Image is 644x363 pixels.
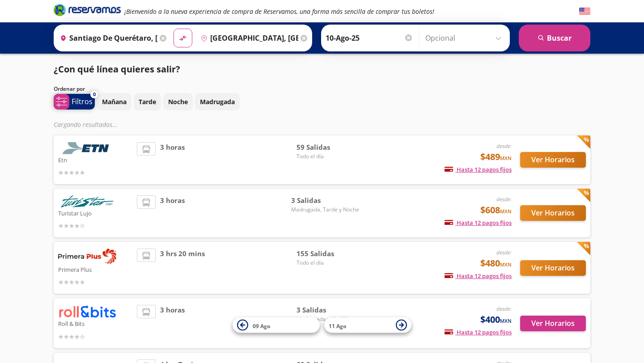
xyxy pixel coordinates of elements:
[54,63,180,76] p: ¿Con qué línea quieres salir?
[520,316,586,331] button: Ver Horarios
[297,305,359,315] span: 3 Salidas
[500,317,512,324] small: MXN
[124,7,434,16] em: ¡Bienvenido a la nueva experiencia de compra de Reservamos, una forma más sencilla de comprar tus...
[291,206,359,214] span: Madrugada, Tarde y Noche
[54,94,95,110] button: 0Filtros
[324,317,411,333] button: 11 Ago
[58,154,132,165] p: Etn
[445,165,512,173] span: Hasta 12 pagos fijos
[54,85,85,93] p: Ordenar por
[496,142,512,150] em: desde:
[58,318,132,329] p: Roll & Bits
[297,152,359,160] span: Todo el día
[445,328,512,336] span: Hasta 12 pagos fijos
[297,249,359,259] span: 155 Salidas
[500,208,512,215] small: MXN
[496,305,512,312] em: desde:
[160,195,185,231] span: 3 horas
[168,97,188,106] p: Noche
[297,142,359,152] span: 59 Salidas
[134,93,161,110] button: Tarde
[93,91,96,98] span: 0
[200,97,235,106] p: Madrugada
[425,27,505,49] input: Opcional
[56,27,157,49] input: Buscar Origen
[233,317,320,333] button: 09 Ago
[160,142,185,177] span: 3 horas
[480,257,512,270] span: $480
[520,152,586,168] button: Ver Horarios
[500,261,512,268] small: MXN
[160,305,185,341] span: 3 horas
[58,305,116,318] img: Roll & Bits
[54,120,118,129] em: Cargando resultados ...
[253,322,270,329] span: 09 Ago
[326,27,413,49] input: Elegir Fecha
[163,93,193,110] button: Noche
[520,260,586,276] button: Ver Horarios
[72,96,93,107] p: Filtros
[58,195,116,207] img: Turistar Lujo
[58,264,132,274] p: Primera Plus
[195,93,240,110] button: Madrugada
[519,25,590,51] button: Buscar
[500,155,512,161] small: MXN
[54,3,121,17] i: Brand Logo
[197,27,298,49] input: Buscar Destino
[297,259,359,267] span: Todo el día
[97,93,131,110] button: Mañana
[160,249,205,287] span: 3 hrs 20 mins
[480,150,512,164] span: $489
[329,322,346,329] span: 11 Ago
[58,142,116,154] img: Etn
[297,315,359,323] span: Madrugada y [DATE]
[520,205,586,221] button: Ver Horarios
[496,249,512,256] em: desde:
[579,6,590,17] button: English
[139,97,156,106] p: Tarde
[480,313,512,326] span: $400
[445,272,512,280] span: Hasta 12 pagos fijos
[480,203,512,217] span: $608
[496,195,512,203] em: desde:
[58,249,116,264] img: Primera Plus
[102,97,127,106] p: Mañana
[58,207,132,218] p: Turistar Lujo
[291,195,359,206] span: 3 Salidas
[54,3,121,19] a: Brand Logo
[445,219,512,227] span: Hasta 12 pagos fijos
